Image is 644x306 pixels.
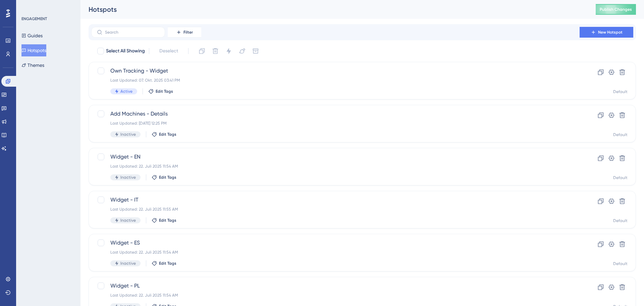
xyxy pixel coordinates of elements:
span: Widget - PL [110,282,560,290]
div: Default [613,218,628,223]
span: Inactive [120,132,136,137]
div: Last Updated: 22. Juli 2025 11:54 AM [110,250,560,255]
span: Add Machines - Details [110,110,560,118]
button: New Hotspot [580,27,633,38]
button: Filter [168,27,201,38]
span: Edit Tags [159,132,176,137]
div: Default [613,261,628,266]
input: Search [105,30,159,35]
span: Deselect [159,47,178,55]
button: Guides [21,30,43,42]
span: Widget - EN [110,153,560,161]
span: New Hotspot [598,30,623,35]
span: Widget - ES [110,239,560,247]
span: Edit Tags [159,261,176,266]
button: Edit Tags [152,218,176,223]
span: Inactive [120,218,136,223]
span: Inactive [120,261,136,266]
button: Publish Changes [596,4,636,15]
button: Edit Tags [152,261,176,266]
div: Last Updated: 22. Juli 2025 11:54 AM [110,293,560,298]
button: Edit Tags [152,175,176,180]
div: Hotspots [89,5,579,14]
span: Edit Tags [159,218,176,223]
button: Edit Tags [148,89,173,94]
div: Default [613,89,628,94]
span: Own Tracking - Widget [110,67,560,75]
div: Default [613,132,628,137]
button: Themes [21,59,44,71]
span: Filter [183,30,193,35]
span: Edit Tags [159,175,176,180]
div: Last Updated: [DATE] 12:25 PM [110,121,560,126]
span: Widget - IT [110,196,560,204]
span: Active [120,89,132,94]
div: Default [613,175,628,180]
div: Last Updated: 22. Juli 2025 11:55 AM [110,207,560,212]
button: Deselect [153,45,184,57]
button: Hotspots [21,44,46,56]
div: Last Updated: 22. Juli 2025 11:54 AM [110,164,560,169]
span: Select All Showing [106,47,145,55]
span: Edit Tags [156,89,173,94]
button: Edit Tags [152,132,176,137]
div: ENGAGEMENT [21,16,47,21]
div: Last Updated: 07. Okt. 2025 03:41 PM [110,78,560,83]
span: Inactive [120,175,136,180]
